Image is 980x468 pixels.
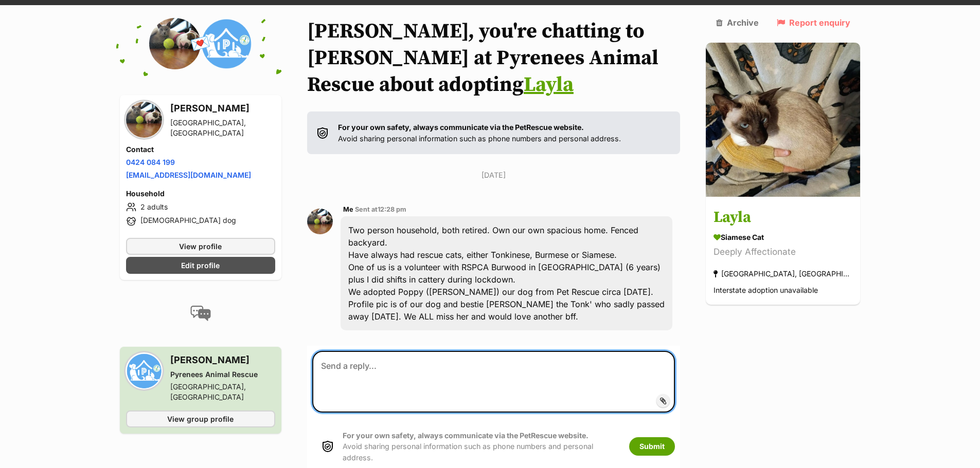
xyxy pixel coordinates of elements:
img: Ian Sprawson profile pic [126,102,162,138]
div: Pyrenees Animal Rescue [170,369,275,380]
span: Interstate adoption unavailable [714,286,818,294]
h4: Household [126,189,275,199]
a: Edit profile [126,257,275,274]
h3: Layla [714,206,852,229]
h3: [PERSON_NAME] [170,353,275,367]
li: 2 adults [126,201,275,213]
a: Layla [524,72,574,98]
h1: [PERSON_NAME], you're chatting to [PERSON_NAME] at Pyrenees Animal Rescue about adopting [307,18,681,98]
p: Avoid sharing personal information such as phone numbers and personal address. [343,430,619,463]
img: Pyrenees Animal Rescue profile pic [201,18,252,69]
a: Report enquiry [777,18,850,27]
span: Sent at [355,205,406,213]
h4: Contact [126,144,275,155]
img: Ian Sprawson profile pic [149,18,201,69]
strong: For your own safety, always communicate via the PetRescue website. [338,123,584,132]
span: Edit profile [181,260,220,271]
a: View group profile [126,410,275,427]
a: View profile [126,238,275,255]
p: Avoid sharing personal information such as phone numbers and personal address. [338,122,621,144]
div: Two person household, both retired. Own our own spacious home. Fenced backyard. Have always had r... [341,216,673,330]
img: conversation-icon-4a6f8262b818ee0b60e3300018af0b2d0b884aa5de6e9bcb8d3d4eeb1a70a7c4.svg [190,306,211,321]
a: Layla Siamese Cat Deeply Affectionate [GEOGRAPHIC_DATA], [GEOGRAPHIC_DATA] Interstate adoption un... [706,198,860,305]
div: [GEOGRAPHIC_DATA], [GEOGRAPHIC_DATA] [170,118,275,138]
img: Ian Sprawson profile pic [307,209,333,234]
p: [DATE] [307,170,681,180]
div: Siamese Cat [714,232,852,242]
img: Pyrenees Animal Rescue profile pic [126,353,162,389]
div: [GEOGRAPHIC_DATA], [GEOGRAPHIC_DATA] [170,382,275,402]
strong: For your own safety, always communicate via the PetRescue website. [343,431,589,440]
span: Me [343,205,353,213]
img: Layla [706,43,860,197]
span: 💌 [189,32,212,54]
a: 0424 084 199 [126,158,175,166]
span: 12:28 pm [378,205,406,213]
span: View profile [179,241,222,252]
button: Submit [629,437,675,456]
span: View group profile [167,414,234,424]
div: [GEOGRAPHIC_DATA], [GEOGRAPHIC_DATA] [714,267,852,280]
div: Deeply Affectionate [714,245,852,259]
li: [DEMOGRAPHIC_DATA] dog [126,215,275,228]
a: Archive [716,18,759,27]
a: [EMAIL_ADDRESS][DOMAIN_NAME] [126,171,251,179]
h3: [PERSON_NAME] [170,101,275,116]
